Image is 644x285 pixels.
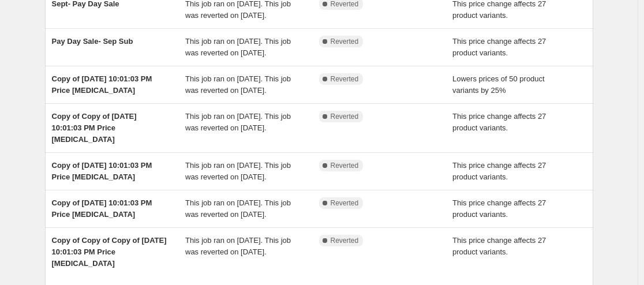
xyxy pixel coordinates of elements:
span: Copy of [DATE] 10:01:03 PM Price [MEDICAL_DATA] [52,74,152,95]
span: Copy of [DATE] 10:01:03 PM Price [MEDICAL_DATA] [52,161,152,181]
span: Reverted [331,37,359,46]
span: This price change affects 27 product variants. [452,236,546,256]
span: This job ran on [DATE]. This job was reverted on [DATE]. [185,161,291,181]
span: This job ran on [DATE]. This job was reverted on [DATE]. [185,198,291,219]
span: Reverted [331,198,359,208]
span: Reverted [331,112,359,121]
span: Copy of [DATE] 10:01:03 PM Price [MEDICAL_DATA] [52,198,152,219]
span: This price change affects 27 product variants. [452,37,546,57]
span: This job ran on [DATE]. This job was reverted on [DATE]. [185,236,291,256]
span: Reverted [331,161,359,170]
span: This job ran on [DATE]. This job was reverted on [DATE]. [185,112,291,132]
span: Pay Day Sale- Sep Sub [52,37,133,46]
span: Copy of Copy of Copy of [DATE] 10:01:03 PM Price [MEDICAL_DATA] [52,236,167,268]
span: Copy of Copy of [DATE] 10:01:03 PM Price [MEDICAL_DATA] [52,112,137,144]
span: This price change affects 27 product variants. [452,112,546,132]
span: Reverted [331,74,359,84]
span: This price change affects 27 product variants. [452,198,546,219]
span: Reverted [331,236,359,245]
span: This job ran on [DATE]. This job was reverted on [DATE]. [185,37,291,57]
span: This job ran on [DATE]. This job was reverted on [DATE]. [185,74,291,95]
span: Lowers prices of 50 product variants by 25% [452,74,545,95]
span: This price change affects 27 product variants. [452,161,546,181]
